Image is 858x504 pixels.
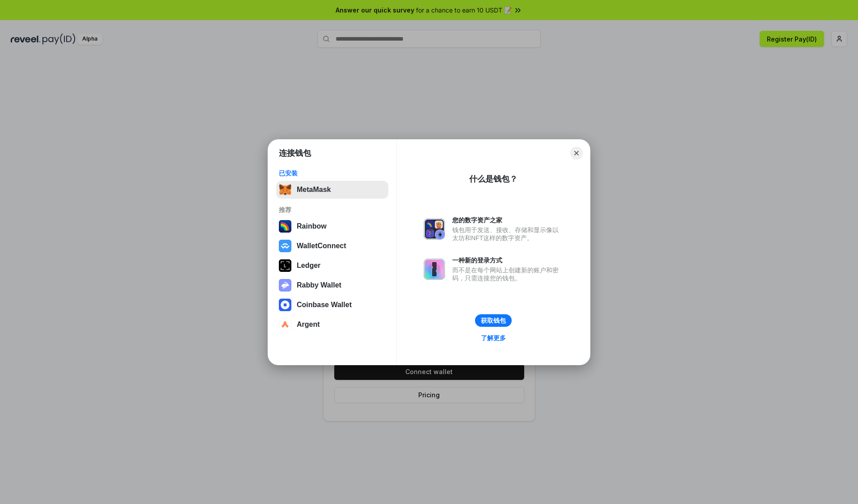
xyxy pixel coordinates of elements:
[452,256,563,264] div: 一种新的登录方式
[276,276,388,294] button: Rabby Wallet
[276,237,388,255] button: WalletConnect
[276,316,388,333] button: Argent
[424,258,445,280] img: svg+xml,%3Csvg%20xmlns%3D%22http%3A%2F%2Fwww.w3.org%2F2000%2Fsvg%22%20fill%3D%22none%22%20viewBox...
[279,299,291,311] img: svg+xml,%3Csvg%20width%3D%2228%22%20height%3D%2228%22%20viewBox%3D%220%200%2028%2028%22%20fill%3D...
[424,218,445,240] img: svg+xml,%3Csvg%20xmlns%3D%22http%3A%2F%2Fwww.w3.org%2F2000%2Fsvg%22%20fill%3D%22none%22%20viewBox...
[297,281,341,289] div: Rabby Wallet
[481,317,506,325] div: 获取钱包
[279,279,291,292] img: svg+xml,%3Csvg%20xmlns%3D%22http%3A%2F%2Fwww.w3.org%2F2000%2Fsvg%22%20fill%3D%22none%22%20viewBox...
[297,321,320,329] div: Argent
[452,226,563,242] div: 钱包用于发送、接收、存储和显示像以太坊和NFT这样的数字资产。
[279,183,291,196] img: svg+xml,%3Csvg%20fill%3D%22none%22%20height%3D%2233%22%20viewBox%3D%220%200%2035%2033%22%20width%...
[276,181,388,199] button: MetaMask
[475,332,511,344] a: 了解更多
[276,296,388,314] button: Coinbase Wallet
[452,216,563,224] div: 您的数字资产之家
[279,206,386,214] div: 推荐
[297,222,327,230] div: Rainbow
[452,266,563,282] div: 而不是在每个网站上创建新的账户和密码，只需连接您的钱包。
[481,334,506,342] div: 了解更多
[570,147,583,159] button: Close
[297,242,346,250] div: WalletConnect
[297,186,331,194] div: MetaMask
[297,301,352,309] div: Coinbase Wallet
[297,262,320,270] div: Ledger
[276,257,388,275] button: Ledger
[279,318,291,331] img: svg+xml,%3Csvg%20width%3D%2228%22%20height%3D%2228%22%20viewBox%3D%220%200%2028%2028%22%20fill%3D...
[279,169,386,177] div: 已安装
[276,217,388,235] button: Rainbow
[279,259,291,272] img: svg+xml,%3Csvg%20xmlns%3D%22http%3A%2F%2Fwww.w3.org%2F2000%2Fsvg%22%20width%3D%2228%22%20height%3...
[475,314,512,327] button: 获取钱包
[469,174,517,184] div: 什么是钱包？
[279,148,311,158] h1: 连接钱包
[279,220,291,233] img: svg+xml,%3Csvg%20width%3D%22120%22%20height%3D%22120%22%20viewBox%3D%220%200%20120%20120%22%20fil...
[279,240,291,252] img: svg+xml,%3Csvg%20width%3D%2228%22%20height%3D%2228%22%20viewBox%3D%220%200%2028%2028%22%20fill%3D...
